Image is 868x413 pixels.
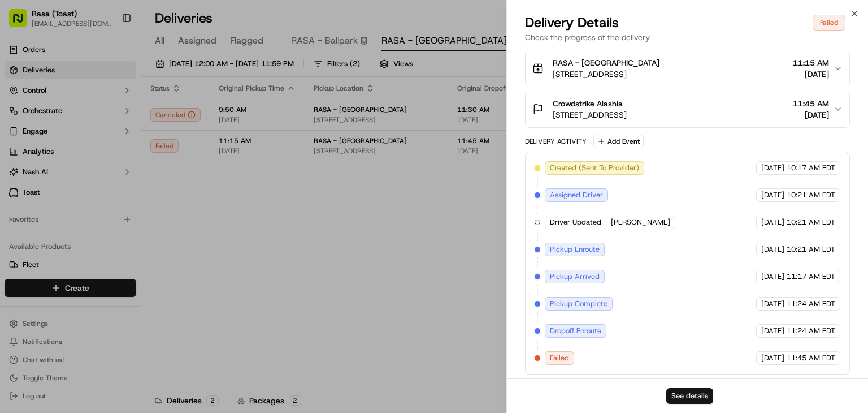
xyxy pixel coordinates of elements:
span: API Documentation [107,252,181,264]
a: 💻API Documentation [91,248,186,268]
span: [PERSON_NAME] [35,205,92,214]
span: [PERSON_NAME] [35,175,92,184]
div: 📗 [11,253,20,263]
span: 10:21 AM EDT [787,217,835,227]
span: Pylon [112,280,137,289]
button: Crowdstrike Alashia[STREET_ADDRESS]11:45 AM[DATE] [526,91,849,127]
span: 11:24 AM EDT [787,326,835,336]
span: [DATE] [761,326,784,336]
span: Dropoff Enroute [550,326,601,336]
img: Tania Rodriguez [11,164,29,182]
button: See details [666,388,713,404]
span: Delivery Details [525,14,619,32]
img: 9188753566659_6852d8bf1fb38e338040_72.png [24,107,44,128]
div: Start new chat [51,107,185,119]
span: [DATE] [793,68,829,80]
span: [STREET_ADDRESS] [553,68,659,80]
span: [DATE] [793,109,829,121]
p: Check the progress of the delivery [525,32,850,43]
span: 11:45 AM [793,98,829,109]
span: [STREET_ADDRESS] [553,109,627,121]
div: We're available if you need us! [51,119,155,128]
span: [DATE] [761,244,784,255]
span: 11:24 AM EDT [787,299,835,309]
div: Delivery Activity [525,137,587,146]
a: Powered byPylon [80,279,137,289]
button: Add Event [593,135,644,148]
span: 11:17 AM EDT [787,272,835,282]
span: Pickup Enroute [550,244,600,255]
span: 10:21 AM EDT [787,244,835,255]
div: Past conversations [11,147,76,156]
img: Angelique Valdez [11,195,29,213]
button: See all [175,144,206,158]
span: 11:15 AM [793,57,829,68]
span: Crowdstrike Alashia [553,98,623,109]
span: Created (Sent To Provider) [550,163,639,173]
span: [DATE] [761,299,784,309]
span: Knowledge Base [23,252,86,264]
img: 1736555255976-a54dd68f-1ca7-489b-9aae-adbdc363a1c4 [23,206,32,215]
span: [DATE] [761,217,784,227]
span: RASA - [GEOGRAPHIC_DATA] [553,57,659,68]
span: Pickup Complete [550,299,607,309]
span: Pickup Arrived [550,272,600,282]
a: 📗Knowledge Base [7,248,91,268]
span: Driver Updated [550,217,601,227]
span: 10:17 AM EDT [787,163,835,173]
span: • [94,175,98,184]
img: 1736555255976-a54dd68f-1ca7-489b-9aae-adbdc363a1c4 [11,107,32,128]
p: Welcome 👋 [11,45,206,63]
span: • [94,205,98,214]
button: Start new chat [192,111,206,124]
span: [DATE] [100,205,123,214]
span: [DATE] [761,190,784,200]
span: [DATE] [761,353,784,363]
span: Failed [550,353,569,363]
span: [DATE] [761,163,784,173]
div: 💻 [96,253,105,263]
button: RASA - [GEOGRAPHIC_DATA][STREET_ADDRESS]11:15 AM[DATE] [526,50,849,87]
img: Nash [11,11,34,33]
span: 10:21 AM EDT [787,190,835,200]
input: Got a question? Start typing here... [29,72,203,84]
span: Assigned Driver [550,190,603,200]
span: [DATE] [100,175,123,184]
span: [DATE] [761,272,784,282]
span: 11:45 AM EDT [787,353,835,363]
span: [PERSON_NAME] [611,217,670,227]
